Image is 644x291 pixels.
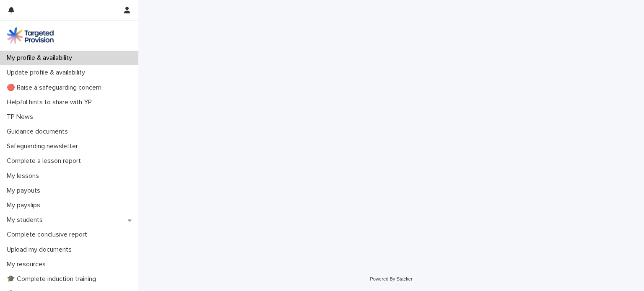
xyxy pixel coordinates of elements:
p: 🎓 Complete induction training [3,275,103,283]
p: My lessons [3,172,46,180]
p: Upload my documents [3,246,78,254]
a: Powered By Stacker [370,276,412,281]
p: Complete a lesson report [3,157,88,165]
p: My resources [3,260,52,268]
p: Guidance documents [3,128,75,136]
p: My profile & availability [3,54,79,62]
img: M5nRWzHhSzIhMunXDL62 [7,27,54,44]
p: My payouts [3,187,47,195]
p: Complete conclusive report [3,231,94,239]
p: Update profile & availability [3,69,92,77]
p: My payslips [3,201,47,209]
p: My students [3,216,49,224]
p: Helpful hints to share with YP [3,98,99,106]
p: Safeguarding newsletter [3,142,85,150]
p: TP News [3,113,40,121]
p: 🔴 Raise a safeguarding concern [3,84,108,92]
